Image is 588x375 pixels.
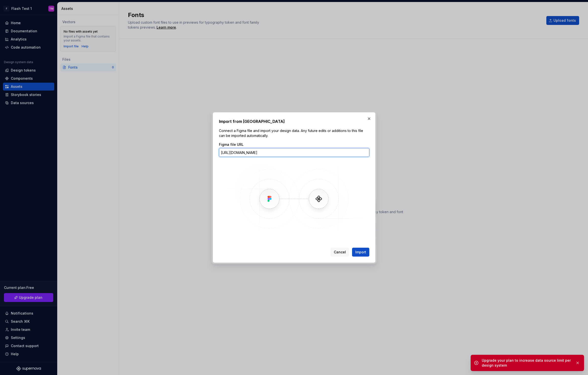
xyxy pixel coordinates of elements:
[482,358,571,368] div: Upgrade your plan to increase data source limit per design system
[219,148,369,157] input: https://figma.com/file/...
[219,128,369,138] p: Connect a Figma file and import your design data. Any future edits or additions to this file can ...
[219,142,244,147] label: Figma file URL
[334,250,346,255] span: Cancel
[355,250,366,255] span: Import
[219,118,369,124] h2: Import from [GEOGRAPHIC_DATA]
[352,248,369,257] button: Import
[331,248,349,257] button: Cancel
